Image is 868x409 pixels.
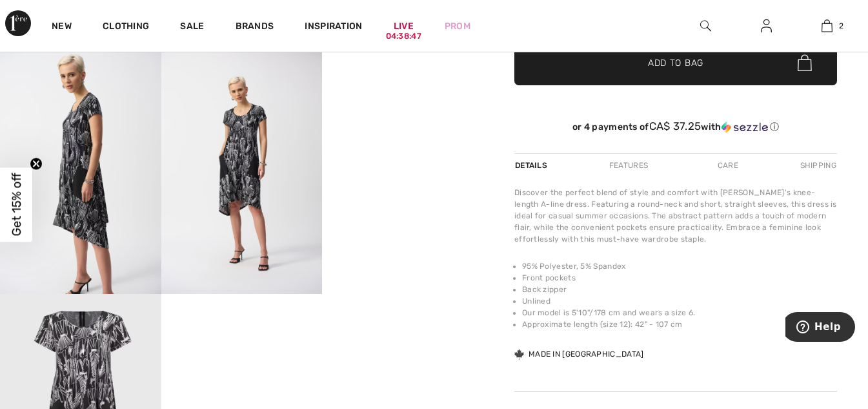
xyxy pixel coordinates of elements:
[52,21,72,34] a: New
[445,19,470,33] a: Prom
[322,52,483,133] video: Your browser does not support the video tag.
[522,319,837,330] li: Approximate length (size 12): 42" - 107 cm
[598,154,659,177] div: Features
[514,40,837,85] button: Add to Bag
[522,272,837,284] li: Front pockets
[305,21,362,34] span: Inspiration
[514,120,837,133] div: or 4 payments of with
[707,154,749,177] div: Care
[386,30,421,43] div: 04:38:47
[722,121,768,133] img: Sezzle
[839,20,843,32] span: 2
[30,157,43,170] button: Close teaser
[161,52,323,294] img: Knee-Length A-Line Dress Style 251140. 4
[514,187,837,245] div: Discover the perfect blend of style and comfort with [PERSON_NAME]'s knee-length A-line dress. Fe...
[514,348,644,360] div: Made in [GEOGRAPHIC_DATA]
[522,307,837,319] li: Our model is 5'10"/178 cm and wears a size 6.
[514,154,550,177] div: Details
[822,18,833,34] img: My Bag
[751,18,782,34] a: Sign In
[798,18,857,34] a: 2
[700,18,711,34] img: search the website
[798,54,812,71] img: Bag.svg
[522,284,837,295] li: Back zipper
[522,260,837,272] li: 95% Polyester, 5% Spandex
[785,312,855,344] iframe: Opens a widget where you can find more information
[236,21,274,34] a: Brands
[648,56,703,70] span: Add to Bag
[761,18,772,34] img: My Info
[797,154,837,177] div: Shipping
[394,19,414,33] a: Live04:38:47
[649,120,701,132] span: CA$ 37.25
[9,173,24,236] span: Get 15% off
[522,295,837,307] li: Unlined
[5,10,31,36] img: 1ère Avenue
[180,21,204,34] a: Sale
[514,120,837,138] div: or 4 payments ofCA$ 37.25withSezzle Click to learn more about Sezzle
[103,21,149,34] a: Clothing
